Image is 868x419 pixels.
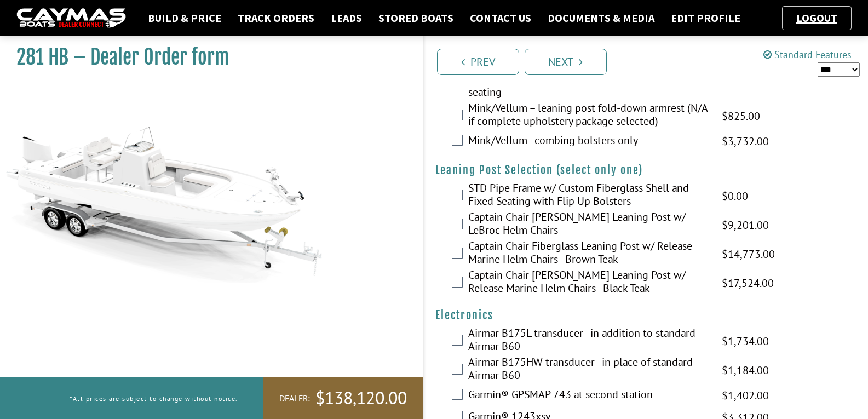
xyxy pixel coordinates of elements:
[468,134,708,150] label: Mink/Vellum - combing bolsters only
[468,101,708,130] label: Mink/Vellum – leaning post fold-down armrest (N/A if complete upholstery package selected)
[70,389,238,407] p: *All prices are subject to change without notice.
[464,11,537,25] a: Contact Us
[722,387,769,404] span: $1,402.00
[437,49,519,75] a: Prev
[722,133,769,150] span: $3,732.00
[722,333,769,349] span: $1,734.00
[16,45,396,70] h1: 281 HB – Dealer Order form
[722,217,769,233] span: $9,201.00
[542,11,660,25] a: Documents & Media
[722,108,760,124] span: $825.00
[468,326,708,355] label: Airmar B175L transducer - in addition to standard Airmar B60
[791,11,843,25] a: Logout
[232,11,320,25] a: Track Orders
[468,239,708,268] label: Captain Chair Fiberglass Leaning Post w/ Release Marine Helm Chairs - Brown Teak
[525,49,607,75] a: Next
[468,181,708,210] label: STD Pipe Frame w/ Custom Fiberglass Shell and Fixed Seating with Flip Up Bolsters
[263,377,423,419] a: Dealer:$138,120.00
[16,8,126,28] img: caymas-dealer-connect-2ed40d3bc7270c1d8d7ffb4b79bf05adc795679939227970def78ec6f6c03838.gif
[722,362,769,378] span: $1,184.00
[315,387,407,410] span: $138,120.00
[722,188,748,204] span: $0.00
[142,11,227,25] a: Build & Price
[763,48,852,61] a: Standard Features
[468,268,708,297] label: Captain Chair [PERSON_NAME] Leaning Post w/ Release Marine Helm Chairs - Black Teak
[468,388,708,404] label: Garmin® GPSMAP 743 at second station
[722,246,775,262] span: $14,773.00
[468,355,708,384] label: Airmar B175HW transducer - in place of standard Airmar B60
[373,11,459,25] a: Stored Boats
[665,11,746,25] a: Edit Profile
[435,308,858,322] h4: Electronics
[325,11,367,25] a: Leads
[279,393,310,404] span: Dealer:
[468,210,708,239] label: Captain Chair [PERSON_NAME] Leaning Post w/ LeBroc Helm Chairs
[435,163,858,177] h4: Leaning Post Selection (select only one)
[722,275,774,291] span: $17,524.00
